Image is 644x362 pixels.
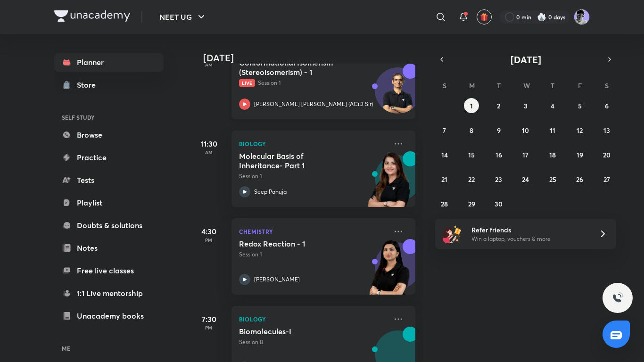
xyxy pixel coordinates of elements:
button: September 4, 2025 [545,98,560,113]
abbr: September 25, 2025 [549,175,556,184]
abbr: September 5, 2025 [578,101,582,110]
abbr: September 28, 2025 [441,199,448,208]
abbr: September 15, 2025 [468,150,475,159]
img: referral [443,224,462,243]
h5: Conformational Isomerism (Stereoisomerism) - 1 [239,58,356,77]
abbr: September 17, 2025 [522,150,528,159]
abbr: September 8, 2025 [470,126,473,135]
button: September 26, 2025 [572,172,587,187]
abbr: September 6, 2025 [605,101,609,110]
button: September 13, 2025 [599,123,614,138]
abbr: September 13, 2025 [603,126,610,135]
button: September 17, 2025 [518,147,533,162]
abbr: September 11, 2025 [550,126,555,135]
img: unacademy [363,151,415,216]
button: September 19, 2025 [572,147,587,162]
abbr: September 4, 2025 [551,101,554,110]
p: AM [190,62,228,67]
button: September 2, 2025 [491,98,506,113]
abbr: September 29, 2025 [468,199,475,208]
h6: SELF STUDY [54,109,164,125]
button: September 28, 2025 [437,196,452,211]
abbr: Monday [469,81,475,90]
img: unacademy [363,239,415,304]
button: September 14, 2025 [437,147,452,162]
abbr: September 2, 2025 [497,101,500,110]
a: Company Logo [54,10,130,24]
a: Planner [54,53,164,72]
button: September 3, 2025 [518,98,533,113]
button: September 30, 2025 [491,196,506,211]
abbr: September 18, 2025 [549,150,556,159]
button: September 6, 2025 [599,98,614,113]
a: 1:1 Live mentorship [54,284,164,303]
abbr: Saturday [605,81,609,90]
abbr: September 3, 2025 [524,101,528,110]
abbr: September 30, 2025 [495,199,503,208]
abbr: September 23, 2025 [495,175,502,184]
img: streak [537,12,546,22]
p: Biology [239,138,387,149]
button: September 24, 2025 [518,172,533,187]
h5: 11:30 [190,138,228,149]
abbr: September 14, 2025 [441,150,448,159]
abbr: September 10, 2025 [522,126,529,135]
a: Store [54,75,164,94]
abbr: Wednesday [523,81,530,90]
p: Biology [239,313,387,325]
button: September 7, 2025 [437,123,452,138]
img: Avatar [375,73,421,118]
abbr: September 9, 2025 [497,126,501,135]
button: September 25, 2025 [545,172,560,187]
p: Session 1 [239,250,387,259]
p: [PERSON_NAME] [254,275,300,284]
abbr: September 21, 2025 [441,175,447,184]
div: Store [77,79,101,90]
button: September 10, 2025 [518,123,533,138]
button: September 15, 2025 [464,147,479,162]
h5: Redox Reaction - 1 [239,239,356,248]
a: Browse [54,125,164,144]
button: September 11, 2025 [545,123,560,138]
img: henil patel [574,9,590,25]
abbr: September 27, 2025 [603,175,610,184]
p: Seep Pahuja [254,188,287,196]
img: avatar [480,13,488,21]
button: September 23, 2025 [491,172,506,187]
button: September 5, 2025 [572,98,587,113]
abbr: September 26, 2025 [576,175,583,184]
a: Playlist [54,193,164,212]
a: Free live classes [54,261,164,280]
abbr: September 22, 2025 [468,175,475,184]
span: Live [239,79,255,87]
button: September 29, 2025 [464,196,479,211]
button: September 18, 2025 [545,147,560,162]
img: Company Logo [54,10,130,22]
p: Chemistry [239,226,387,237]
abbr: September 7, 2025 [443,126,446,135]
button: September 21, 2025 [437,172,452,187]
button: avatar [477,9,492,25]
p: [PERSON_NAME] [PERSON_NAME] (ACiD Sir) [254,100,373,108]
h5: Molecular Basis of Inheritance- Part 1 [239,151,356,170]
h6: Refer friends [471,225,587,235]
button: [DATE] [448,53,603,66]
button: September 9, 2025 [491,123,506,138]
a: Doubts & solutions [54,216,164,235]
a: Tests [54,171,164,189]
p: PM [190,325,228,330]
a: Unacademy books [54,306,164,325]
abbr: September 12, 2025 [577,126,583,135]
button: September 16, 2025 [491,147,506,162]
abbr: September 24, 2025 [522,175,529,184]
button: September 22, 2025 [464,172,479,187]
h4: [DATE] [203,52,425,64]
button: September 12, 2025 [572,123,587,138]
span: [DATE] [511,53,541,66]
p: AM [190,149,228,155]
img: ttu [612,292,623,304]
abbr: September 1, 2025 [470,101,473,110]
h5: 4:30 [190,226,228,237]
abbr: Tuesday [497,81,501,90]
h5: Biomolecules-I [239,327,356,336]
